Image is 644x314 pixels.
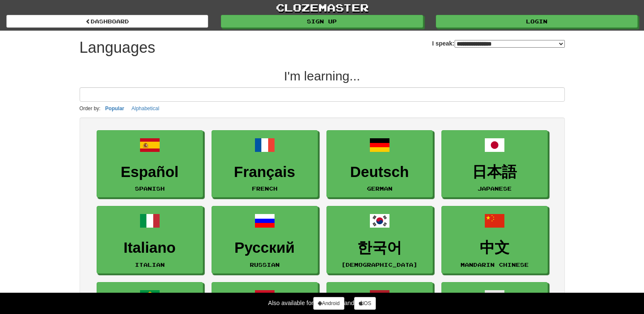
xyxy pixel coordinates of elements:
select: I speak: [455,40,565,48]
a: Sign up [221,15,423,28]
h3: 한국어 [331,240,428,256]
h3: Deutsch [331,164,428,180]
h3: Español [101,164,198,180]
a: 한국어[DEMOGRAPHIC_DATA] [326,206,433,274]
h3: Русский [216,240,313,256]
label: I speak: [432,39,564,48]
h3: Italiano [101,240,198,256]
small: Spanish [135,186,165,191]
a: DeutschGerman [326,130,433,198]
h2: I'm learning... [80,69,565,83]
a: Android [313,297,344,310]
h3: 中文 [446,240,543,256]
small: Russian [250,262,280,268]
small: French [252,186,278,191]
small: Italian [135,262,165,268]
a: ItalianoItalian [97,206,203,274]
small: Mandarin Chinese [461,262,529,268]
a: Login [436,15,638,28]
small: German [367,186,392,191]
a: 中文Mandarin Chinese [441,206,548,274]
a: 日本語Japanese [441,130,548,198]
small: [DEMOGRAPHIC_DATA] [341,262,418,268]
a: dashboard [6,15,208,28]
button: Alphabetical [129,104,162,113]
button: Popular [103,104,127,113]
a: FrançaisFrench [212,130,318,198]
a: РусскийRussian [212,206,318,274]
a: EspañolSpanish [97,130,203,198]
a: iOS [354,297,376,310]
h3: Français [216,164,313,180]
h1: Languages [80,39,155,56]
small: Japanese [478,186,512,191]
h3: 日本語 [446,164,543,180]
small: Order by: [80,106,101,111]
